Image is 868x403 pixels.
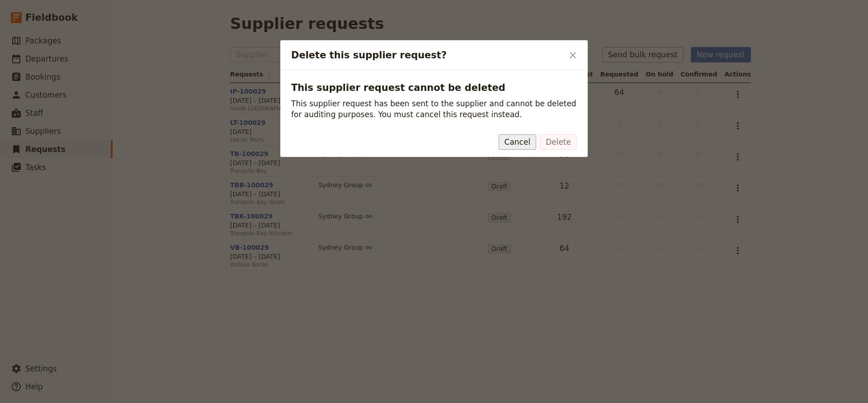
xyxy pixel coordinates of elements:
button: Delete [540,134,577,150]
button: Close dialog [565,47,580,63]
h2: Delete this supplier request? [291,48,563,62]
div: This supplier request has been sent to the supplier and cannot be deleted for auditing purposes. ... [291,98,577,120]
h3: This supplier request cannot be deleted [291,81,577,95]
button: Cancel [499,134,537,150]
